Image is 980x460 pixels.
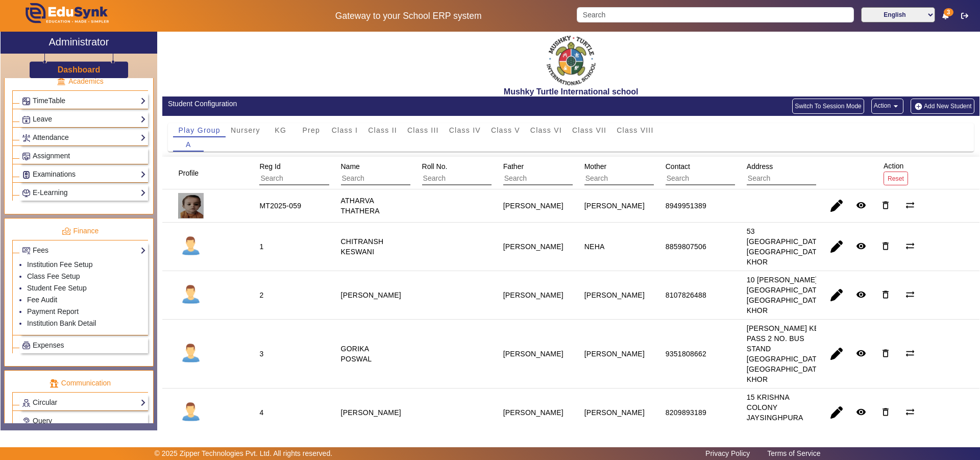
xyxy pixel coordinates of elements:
span: Mother [584,162,607,171]
img: finance.png [62,227,71,236]
input: Search [584,172,676,185]
div: MT2025-059 [259,201,301,211]
a: Fee Audit [27,296,57,304]
span: Address [747,162,773,171]
img: Assignments.png [22,153,30,160]
img: profile.png [178,282,204,308]
staff-with-status: GORIKA POSWAL [341,345,372,363]
button: Reset [884,172,908,185]
span: Class II [368,127,397,134]
a: Expenses [22,340,146,351]
img: Payroll.png [22,342,30,349]
img: Support-tickets.png [22,418,30,425]
div: NEHA [584,241,605,252]
staff-with-status: CHITRANSH KESWANI [341,237,384,256]
a: Class Fee Setup [27,272,80,280]
p: Communication [12,378,148,389]
div: Roll No. [419,157,526,189]
a: Terms of Service [762,447,825,460]
span: Name [341,162,360,171]
span: KG [275,127,286,134]
mat-icon: remove_red_eye [856,348,866,358]
a: Privacy Policy [700,447,755,460]
div: 3 [259,349,263,359]
mat-icon: sync_alt [905,348,915,358]
input: Search [666,172,757,185]
img: 1e6a7432-eec3-4f5f-b620-ecdb046e52cc [178,193,204,219]
div: Profile [175,164,211,182]
h3: Dashboard [58,65,101,75]
img: academic.png [57,77,66,86]
span: Class VI [530,127,562,134]
span: Class I [332,127,358,134]
div: [PERSON_NAME] [584,290,645,300]
a: Administrator [1,32,157,54]
span: Prep [302,127,320,134]
div: Contact [662,157,770,189]
div: [PERSON_NAME] [503,201,563,211]
span: Contact [666,162,690,171]
span: Roll No. [422,162,448,171]
p: Academics [12,76,148,87]
mat-icon: delete_outline [880,348,891,358]
div: 53 [GEOGRAPHIC_DATA] [GEOGRAPHIC_DATA] KHOR [747,226,823,267]
div: [PERSON_NAME] [503,290,563,300]
p: © 2025 Zipper Technologies Pvt. Ltd. All rights reserved. [155,448,333,459]
div: 1 [259,241,263,252]
img: add-new-student.png [913,102,924,111]
span: Profile [178,169,199,177]
a: Payment Report [27,307,79,316]
mat-icon: sync_alt [905,289,915,300]
input: Search [503,172,595,185]
div: 4 [259,407,263,418]
span: Class III [407,127,439,134]
div: 10 [PERSON_NAME][GEOGRAPHIC_DATA] [GEOGRAPHIC_DATA] KHOR [747,275,823,316]
h5: Gateway to your School ERP system [251,11,566,21]
div: 8107826488 [666,290,706,300]
div: 15 KRISHNA COLONY JAYSINGHPURA KHOR [747,392,804,433]
a: Query [22,415,146,427]
staff-with-status: [PERSON_NAME] [341,408,401,417]
span: Class VIII [617,127,653,134]
mat-icon: delete_outline [880,241,891,251]
mat-icon: sync_alt [905,200,915,210]
div: 8209893189 [666,407,706,418]
a: Institution Bank Detail [27,319,96,327]
div: [PERSON_NAME] [503,407,563,418]
div: 9351808662 [666,349,706,359]
div: [PERSON_NAME] [584,349,645,359]
div: Reg Id [256,157,363,189]
span: Query [33,417,52,425]
span: Class V [491,127,520,134]
div: [PERSON_NAME] [503,349,563,359]
span: A [186,141,191,148]
div: Address [743,157,851,189]
input: Search [341,172,432,185]
img: profile.png [178,234,204,259]
div: 8949951389 [666,201,706,211]
mat-icon: delete_outline [880,200,891,210]
button: Add New Student [911,99,974,114]
div: 8859807506 [666,241,706,252]
div: Action [880,157,912,189]
div: [PERSON_NAME] [584,407,645,418]
span: Expenses [33,341,64,349]
div: [PERSON_NAME] [503,241,563,252]
div: 2 [259,290,263,300]
img: f2cfa3ea-8c3d-4776-b57d-4b8cb03411bc [546,34,597,87]
div: [PERSON_NAME] KE PASS 2 NO. BUS STAND [GEOGRAPHIC_DATA] [GEOGRAPHIC_DATA] KHOR [747,323,823,384]
img: profile.png [178,400,204,425]
span: Nursery [231,127,260,134]
span: Class IV [449,127,481,134]
span: Class VII [572,127,606,134]
div: [PERSON_NAME] [584,201,645,211]
input: Search [747,172,838,185]
span: Play Group [178,127,220,134]
img: communication.png [50,379,59,388]
staff-with-status: ATHARVA THATHERA [341,197,380,215]
span: Reg Id [259,162,280,171]
span: Assignment [33,152,70,160]
a: Assignment [22,150,146,162]
mat-icon: remove_red_eye [856,241,866,251]
h2: Administrator [49,36,109,48]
